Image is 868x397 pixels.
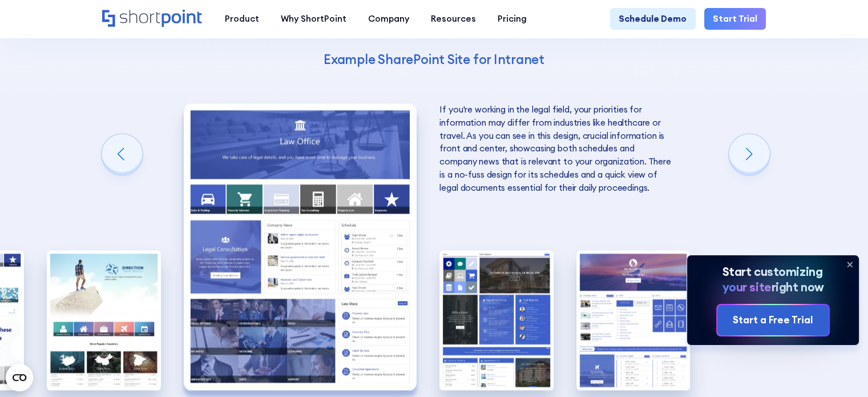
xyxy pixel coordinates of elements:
div: 7 / 10 [47,250,160,390]
a: Start Trial [704,8,766,30]
div: 8 / 10 [184,103,417,390]
div: Why ShortPoint [281,13,346,26]
div: 10 / 10 [576,250,690,390]
div: Company [368,13,409,26]
img: Intranet Site Example SharePoint Real Estate [439,250,553,390]
a: Product [214,8,270,30]
a: Company [357,8,420,30]
a: Start a Free Trial [717,305,829,335]
div: 9 / 10 [439,250,553,390]
a: Home [102,10,203,29]
iframe: Chat Widget [811,342,868,397]
a: Pricing [487,8,538,30]
a: Schedule Demo [610,8,695,30]
div: Previous slide [102,134,143,175]
img: Best SharePoint Intranet Transport [576,250,690,390]
img: Intranet Page Example Legal [184,103,417,390]
div: Start a Free Trial [733,313,813,328]
a: Why ShortPoint [270,8,357,30]
button: Open CMP widget [6,364,33,391]
p: If you're working in the legal field, your priorities for information may differ from industries ... [439,103,673,195]
div: Resources [431,13,476,26]
a: Resources [420,8,487,30]
div: Next slide [729,134,770,175]
div: Product [225,13,259,26]
div: Pricing [498,13,527,26]
h4: Example SharePoint Site for Intranet [190,51,679,68]
img: Best SharePoint Intranet Travel [47,250,160,390]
